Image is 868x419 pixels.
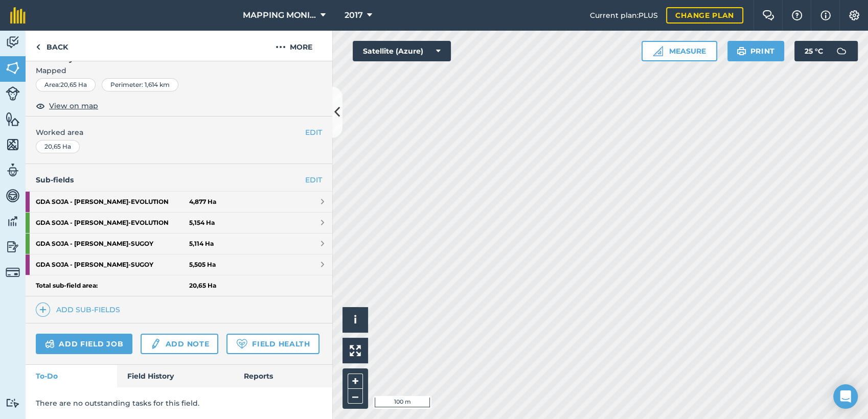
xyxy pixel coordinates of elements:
[848,10,860,20] img: A cog icon
[26,213,332,233] a: GDA SOJA - [PERSON_NAME]-EVOLUTION5,154 Ha
[642,41,717,61] button: Measure
[26,254,332,275] a: GDA SOJA - [PERSON_NAME]-SUGOY5,505 Ha
[36,140,80,153] div: 20,65 Ha
[6,35,20,50] img: svg+xml;base64,PD94bWwgdmVyc2lvbj0iMS4wIiBlbmNvZGluZz0idXRmLTgiPz4KPCEtLSBHZW5lcmF0b3I6IEFkb2JlIE...
[348,374,363,389] button: +
[36,282,189,290] strong: Total sub-field area:
[141,334,218,354] a: Add note
[342,307,368,333] button: i
[653,46,663,56] img: Ruler icon
[791,10,803,20] img: A question mark icon
[26,234,332,254] a: GDA SOJA - [PERSON_NAME]-SUGOY5,114 Ha
[36,41,40,53] img: svg+xml;base64,PHN2ZyB4bWxucz0iaHR0cDovL3d3dy53My5vcmcvMjAwMC9zdmciIHdpZHRoPSI5IiBoZWlnaHQ9IjI0Ii...
[6,239,20,254] img: svg+xml;base64,PD94bWwgdmVyc2lvbj0iMS4wIiBlbmNvZGluZz0idXRmLTgiPz4KPCEtLSBHZW5lcmF0b3I6IEFkb2JlIE...
[226,334,319,354] a: Field Health
[36,254,189,275] strong: GDA SOJA - [PERSON_NAME] - SUGOY
[590,10,658,21] span: Current plan : PLUS
[6,162,20,178] img: svg+xml;base64,PD94bWwgdmVyc2lvbj0iMS4wIiBlbmNvZGluZz0idXRmLTgiPz4KPCEtLSBHZW5lcmF0b3I6IEFkb2JlIE...
[833,384,858,409] div: Open Intercom Messenger
[737,45,746,57] img: svg+xml;base64,PHN2ZyB4bWxucz0iaHR0cDovL3d3dy53My5vcmcvMjAwMC9zdmciIHdpZHRoPSIxOSIgaGVpZ2h0PSIyNC...
[36,78,96,91] div: Area : 20,65 Ha
[36,192,189,212] strong: GDA SOJA - [PERSON_NAME] - EVOLUTION
[189,198,216,206] strong: 4,877 Ha
[36,334,132,354] a: Add field job
[189,261,216,269] strong: 5,505 Ha
[234,365,332,387] a: Reports
[6,398,20,408] img: svg+xml;base64,PD94bWwgdmVyc2lvbj0iMS4wIiBlbmNvZGluZz0idXRmLTgiPz4KPCEtLSBHZW5lcmF0b3I6IEFkb2JlIE...
[666,7,743,24] a: Change plan
[6,265,20,280] img: svg+xml;base64,PD94bWwgdmVyc2lvbj0iMS4wIiBlbmNvZGluZz0idXRmLTgiPz4KPCEtLSBHZW5lcmF0b3I6IEFkb2JlIE...
[6,137,20,152] img: svg+xml;base64,PHN2ZyB4bWxucz0iaHR0cDovL3d3dy53My5vcmcvMjAwMC9zdmciIHdpZHRoPSI1NiIgaGVpZ2h0PSI2MC...
[49,100,98,111] span: View on map
[26,65,332,76] span: Mapped
[36,127,322,138] span: Worked area
[189,240,214,248] strong: 5,114 Ha
[276,41,286,53] img: svg+xml;base64,PHN2ZyB4bWxucz0iaHR0cDovL3d3dy53My5vcmcvMjAwMC9zdmciIHdpZHRoPSIyMCIgaGVpZ2h0PSIyNC...
[36,100,98,112] button: View on map
[820,9,831,21] img: svg+xml;base64,PHN2ZyB4bWxucz0iaHR0cDovL3d3dy53My5vcmcvMjAwMC9zdmciIHdpZHRoPSIxNyIgaGVpZ2h0PSIxNy...
[794,41,858,61] button: 25 °C
[36,213,189,233] strong: GDA SOJA - [PERSON_NAME] - EVOLUTION
[36,100,45,112] img: svg+xml;base64,PHN2ZyB4bWxucz0iaHR0cDovL3d3dy53My5vcmcvMjAwMC9zdmciIHdpZHRoPSIxOCIgaGVpZ2h0PSIyNC...
[305,127,322,138] button: EDIT
[36,234,189,254] strong: GDA SOJA - [PERSON_NAME] - SUGOY
[256,31,332,61] button: More
[39,304,47,316] img: svg+xml;base64,PHN2ZyB4bWxucz0iaHR0cDovL3d3dy53My5vcmcvMjAwMC9zdmciIHdpZHRoPSIxNCIgaGVpZ2h0PSIyNC...
[805,41,823,61] span: 25 ° C
[6,86,20,101] img: svg+xml;base64,PD94bWwgdmVyc2lvbj0iMS4wIiBlbmNvZGluZz0idXRmLTgiPz4KPCEtLSBHZW5lcmF0b3I6IEFkb2JlIE...
[354,313,357,326] span: i
[102,78,178,91] div: Perimeter : 1,614 km
[305,174,322,185] a: EDIT
[189,282,216,290] strong: 20,65 Ha
[189,219,215,227] strong: 5,154 Ha
[150,338,161,350] img: svg+xml;base64,PD94bWwgdmVyc2lvbj0iMS4wIiBlbmNvZGluZz0idXRmLTgiPz4KPCEtLSBHZW5lcmF0b3I6IEFkb2JlIE...
[26,31,78,61] a: Back
[727,41,785,61] button: Print
[36,398,322,409] p: There are no outstanding tasks for this field.
[26,174,332,185] h4: Sub-fields
[6,214,20,229] img: svg+xml;base64,PD94bWwgdmVyc2lvbj0iMS4wIiBlbmNvZGluZz0idXRmLTgiPz4KPCEtLSBHZW5lcmF0b3I6IEFkb2JlIE...
[243,9,316,21] span: MAPPING MONITORAMENTO AGRICOLA
[10,7,26,24] img: fieldmargin Logo
[762,10,774,20] img: Two speech bubbles overlapping with the left bubble in the forefront
[36,302,124,317] a: Add sub-fields
[348,389,363,404] button: –
[26,192,332,212] a: GDA SOJA - [PERSON_NAME]-EVOLUTION4,877 Ha
[831,41,852,61] img: svg+xml;base64,PD94bWwgdmVyc2lvbj0iMS4wIiBlbmNvZGluZz0idXRmLTgiPz4KPCEtLSBHZW5lcmF0b3I6IEFkb2JlIE...
[117,365,233,387] a: Field History
[6,111,20,127] img: svg+xml;base64,PHN2ZyB4bWxucz0iaHR0cDovL3d3dy53My5vcmcvMjAwMC9zdmciIHdpZHRoPSI1NiIgaGVpZ2h0PSI2MC...
[6,60,20,76] img: svg+xml;base64,PHN2ZyB4bWxucz0iaHR0cDovL3d3dy53My5vcmcvMjAwMC9zdmciIHdpZHRoPSI1NiIgaGVpZ2h0PSI2MC...
[345,9,363,21] span: 2017
[350,345,361,356] img: Four arrows, one pointing top left, one top right, one bottom right and the last bottom left
[26,365,117,387] a: To-Do
[353,41,451,61] button: Satellite (Azure)
[6,188,20,203] img: svg+xml;base64,PD94bWwgdmVyc2lvbj0iMS4wIiBlbmNvZGluZz0idXRmLTgiPz4KPCEtLSBHZW5lcmF0b3I6IEFkb2JlIE...
[45,338,55,350] img: svg+xml;base64,PD94bWwgdmVyc2lvbj0iMS4wIiBlbmNvZGluZz0idXRmLTgiPz4KPCEtLSBHZW5lcmF0b3I6IEFkb2JlIE...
